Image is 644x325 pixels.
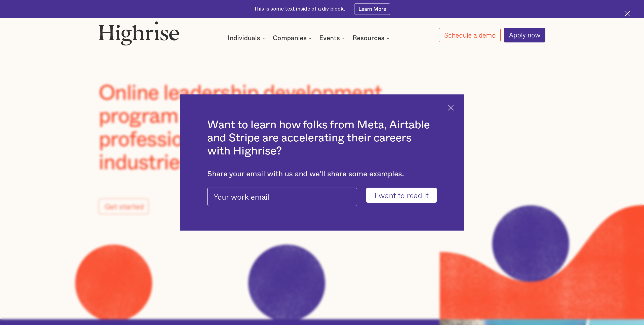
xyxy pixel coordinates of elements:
[448,105,454,111] img: Cross icon
[352,35,384,41] div: Resources
[254,6,345,13] div: This is some text inside of a div block.
[624,11,630,17] img: Cross icon
[366,188,437,203] input: I want to read it
[319,35,346,41] div: Events
[207,170,437,179] div: Share your email with us and we'll share some examples.
[228,35,260,41] div: Individuals
[354,3,390,15] a: Learn More
[228,35,267,41] div: Individuals
[352,35,391,41] div: Resources
[207,188,357,206] input: Your work email
[273,35,313,41] div: Companies
[207,119,437,158] h2: Want to learn how folks from Meta, Airtable and Stripe are accelerating their careers with Highrise?
[273,35,307,41] div: Companies
[504,28,545,42] a: Apply now
[207,188,437,203] form: pop-up-modal-form
[319,35,340,41] div: Events
[439,28,501,42] a: Schedule a demo
[99,21,179,45] img: Highrise logo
